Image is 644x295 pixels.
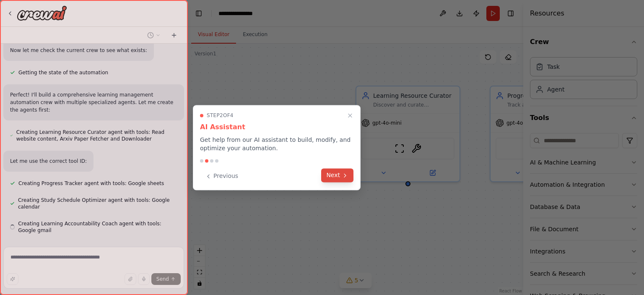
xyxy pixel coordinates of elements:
[321,168,353,182] button: Next
[345,110,355,120] button: Close walkthrough
[200,169,243,183] button: Previous
[193,8,205,19] button: Hide left sidebar
[200,136,353,152] p: Get help from our AI assistant to build, modify, and optimize your automation.
[207,112,234,119] span: Step 2 of 4
[200,122,353,132] h3: AI Assistant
